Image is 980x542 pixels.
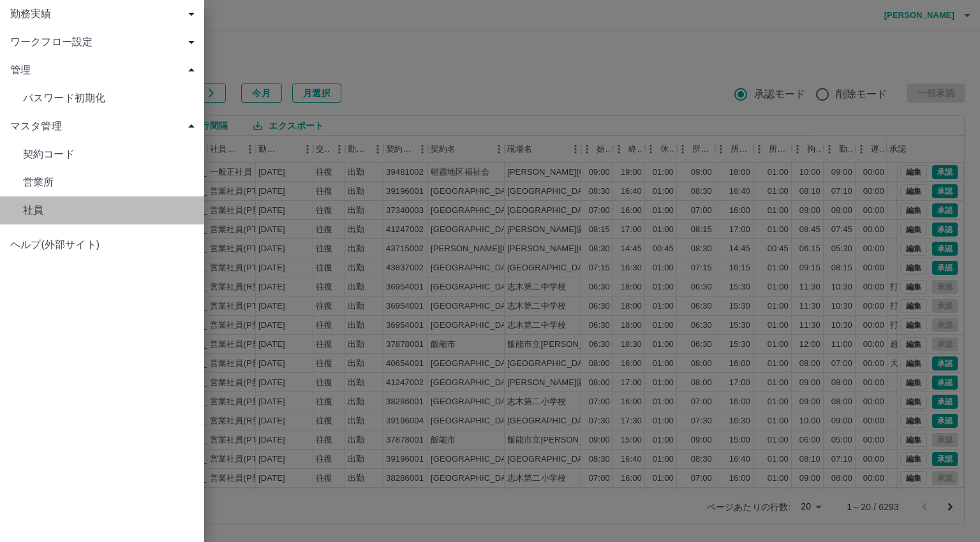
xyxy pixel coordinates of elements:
span: 管理 [10,62,199,78]
span: マスタ管理 [10,119,199,134]
span: 営業所 [23,175,194,190]
span: ワークフロー設定 [10,34,199,50]
span: 勤務実績 [10,6,199,22]
span: 社員 [23,203,194,218]
span: パスワード初期化 [23,91,194,106]
span: ヘルプ(外部サイト) [10,237,194,253]
span: 契約コード [23,147,194,162]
